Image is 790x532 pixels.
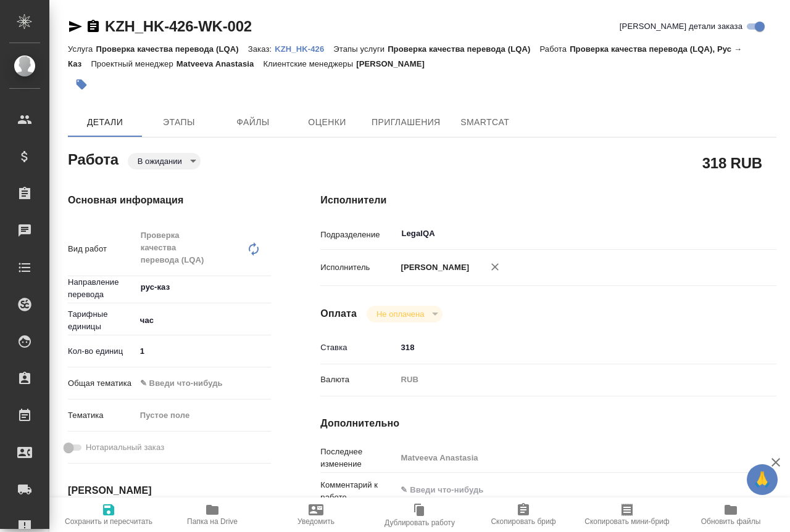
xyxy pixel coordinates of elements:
p: Заказ: [248,44,275,54]
p: Тарифные единицы [68,308,136,333]
div: Пустое поле [136,405,272,426]
p: Работа [539,44,570,54]
button: Папка на Drive [160,497,264,532]
p: [PERSON_NAME] [356,59,434,68]
div: час [136,310,272,331]
h4: Дополнительно [320,416,776,431]
h4: Исполнители [320,193,776,208]
span: Скопировать мини-бриф [584,517,669,526]
span: Оценки [297,115,357,130]
button: Уведомить [264,497,368,532]
div: Пустое поле [140,409,257,422]
button: Скопировать бриф [472,497,575,532]
input: Пустое поле [396,449,738,467]
p: KZH_HK-426 [275,44,333,54]
span: [PERSON_NAME] детали заказа [620,20,742,33]
p: Услуга [68,44,96,54]
p: Проектный менеджер [91,59,176,68]
button: Сохранить и пересчитать [57,497,160,532]
input: ✎ Введи что-нибудь [136,342,272,360]
h4: Оплата [320,306,357,321]
button: Open [731,232,734,235]
div: ✎ Введи что-нибудь [140,377,257,390]
p: Последнее изменение [320,446,396,470]
p: Клиентские менеджеры [263,59,356,68]
span: Обновить файлы [701,517,761,526]
p: Проверка качества перевода (LQA) [96,44,247,54]
button: Не оплачена [373,309,428,319]
span: Приглашения [372,115,441,130]
span: Детали [75,115,135,130]
p: Направление перевода [68,276,136,301]
p: Исполнитель [320,261,396,274]
button: 🙏 [747,464,778,495]
span: Нотариальный заказ [86,441,164,454]
p: Комментарий к работе [320,479,396,504]
a: KZH_HK-426-WK-002 [105,18,252,35]
span: 🙏 [752,467,773,493]
p: Проверка качества перевода (LQA) [388,44,539,54]
span: Папка на Drive [187,517,238,526]
div: RUB [396,369,738,390]
p: Кол-во единиц [68,345,136,358]
p: Валюта [320,374,396,386]
span: Этапы [149,115,209,130]
span: Уведомить [297,517,335,526]
button: Удалить исполнителя [481,253,509,280]
div: В ожидании [128,153,201,170]
button: В ожидании [134,156,186,166]
h4: Основная информация [68,193,271,208]
span: Файлы [223,115,283,130]
button: Open [264,286,267,289]
p: Ставка [320,342,396,354]
p: Тематика [68,409,136,422]
button: Обновить файлы [679,497,783,532]
span: SmartCat [455,115,515,130]
p: Вид работ [68,243,136,255]
p: [PERSON_NAME] [396,261,469,274]
button: Скопировать ссылку [86,19,101,34]
button: Добавить тэг [68,71,95,98]
button: Скопировать ссылку для ЯМессенджера [68,19,83,34]
h4: [PERSON_NAME] [68,483,271,498]
div: В ожидании [367,306,443,322]
p: Подразделение [320,229,396,241]
p: Matveeva Anastasia [177,59,264,68]
button: Дублировать работу [368,497,472,532]
span: Дублировать работу [385,518,455,527]
p: Общая тематика [68,377,136,390]
span: Сохранить и пересчитать [65,517,152,526]
h2: 318 RUB [702,152,762,173]
span: Скопировать бриф [491,517,555,526]
input: ✎ Введи что-нибудь [396,338,738,356]
div: ✎ Введи что-нибудь [136,373,272,394]
a: KZH_HK-426 [275,43,333,54]
h2: Работа [68,147,118,170]
button: Скопировать мини-бриф [575,497,679,532]
p: Этапы услуги [333,44,388,54]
